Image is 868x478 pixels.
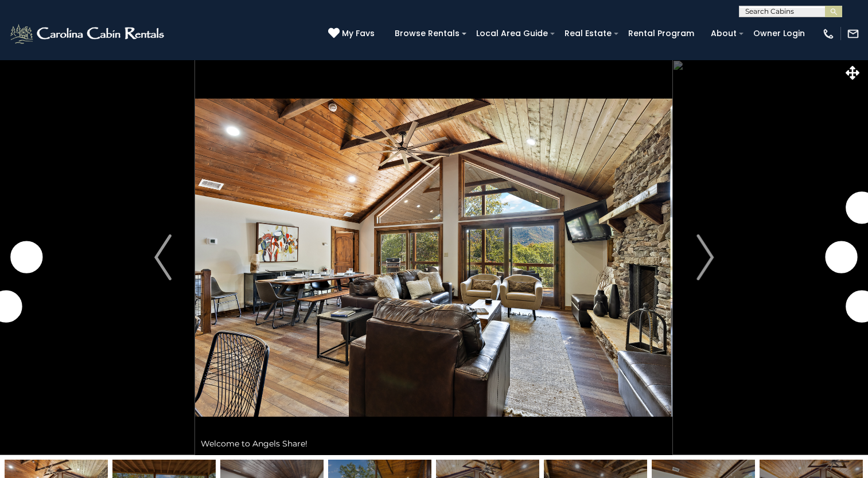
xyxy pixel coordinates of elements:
button: Previous [131,60,195,455]
button: Next [673,60,737,455]
a: Rental Program [622,25,700,42]
div: Welcome to Angels Share! [195,432,672,455]
a: About [705,25,742,42]
a: Local Area Guide [470,25,554,42]
img: phone-regular-white.png [822,28,835,40]
span: My Favs [342,28,375,40]
img: arrow [696,234,714,280]
a: My Favs [328,28,377,40]
a: Real Estate [559,25,617,42]
img: mail-regular-white.png [847,28,859,40]
a: Owner Login [748,25,811,42]
img: White-1-2.png [9,22,168,45]
img: arrow [154,234,172,280]
a: Browse Rentals [389,25,465,42]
